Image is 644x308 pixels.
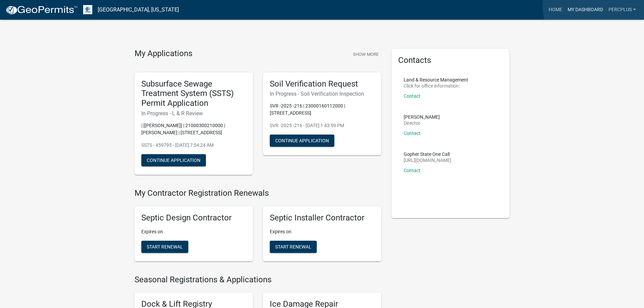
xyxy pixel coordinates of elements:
p: SVR -2025 -216 | 23000160112000 | [STREET_ADDRESS] [270,102,375,117]
p: Director [404,121,440,125]
h6: In Progress - Soil Verification Inspection [270,91,375,97]
span: Start Renewal [275,244,311,249]
p: SSTS - 459795 - [DATE] 7:54:24 AM [141,142,246,149]
a: [GEOGRAPHIC_DATA], [US_STATE] [98,4,179,16]
h4: Seasonal Registrations & Applications [135,275,381,285]
a: Contact [404,131,421,136]
button: Start Renewal [141,241,188,253]
h6: In Progress - L & R Review [141,110,246,117]
h5: Septic Design Contractor [141,213,246,223]
p: | [[PERSON_NAME]] | 21000300210000 | [PERSON_NAME] | [STREET_ADDRESS] [141,122,246,136]
h5: Septic Installer Contractor [270,213,375,223]
p: Land & Resource Management [404,77,468,82]
a: Contact [404,168,421,173]
img: Otter Tail County, Minnesota [83,5,92,14]
p: Click for office information: [404,84,468,88]
h4: My Applications [135,49,192,59]
p: Gopher State One Call [404,152,451,157]
p: [URL][DOMAIN_NAME] [404,158,451,163]
button: Continue Application [270,135,334,147]
p: [PERSON_NAME] [404,115,440,119]
button: Start Renewal [270,241,317,253]
p: SVR -2025 -216 - [DATE] 1:43:59 PM [270,122,375,129]
h5: Contacts [398,55,503,65]
a: My Dashboard [565,3,606,16]
p: Expires on [270,228,375,235]
button: Continue Application [141,154,206,166]
a: Contact [404,93,421,99]
h5: Soil Verification Request [270,79,375,89]
span: Start Renewal [147,244,183,249]
wm-registration-list-section: My Contractor Registration Renewals [135,188,381,267]
a: Home [546,3,565,16]
p: Expires on [141,228,246,235]
button: Show More [350,49,381,60]
h4: My Contractor Registration Renewals [135,188,381,198]
h5: Subsurface Sewage Treatment System (SSTS) Permit Application [141,79,246,108]
a: percplus [606,3,639,16]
